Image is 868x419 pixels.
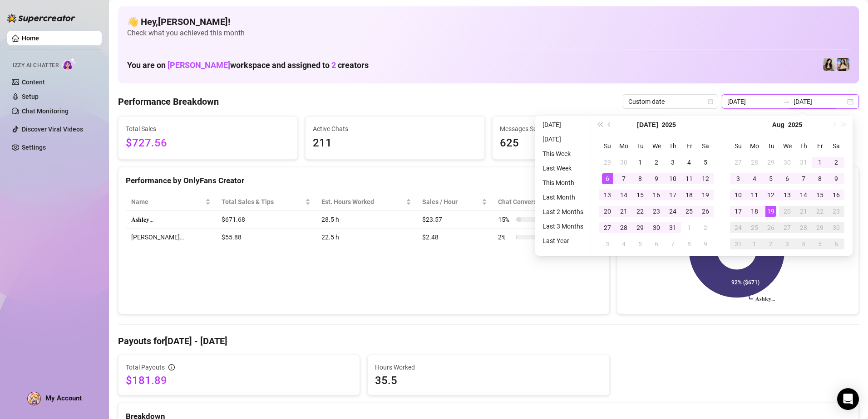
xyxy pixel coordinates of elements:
li: Last Year [539,235,587,246]
td: 2025-08-20 [779,203,795,219]
td: 2025-08-31 [730,236,746,252]
span: [PERSON_NAME] [168,60,230,70]
div: 9 [651,173,662,184]
td: 2025-08-28 [795,219,812,236]
li: Last 2 Months [539,206,587,217]
div: 30 [782,157,793,168]
span: Messages Sent [500,124,664,134]
div: 31 [798,157,809,168]
img: Ashley [823,58,836,71]
td: 2025-08-19 [763,203,779,219]
span: Izzy AI Chatter [13,61,59,70]
a: Home [22,34,39,42]
div: 1 [684,222,695,233]
div: 1 [814,157,825,168]
h4: Performance Breakdown [118,95,219,108]
div: 13 [602,190,613,200]
td: 2025-08-09 [697,236,714,252]
td: 2025-08-03 [730,171,746,187]
span: Sales / Hour [422,197,480,207]
div: 31 [667,222,678,233]
span: Active Chats [313,124,477,134]
li: Last Month [539,192,587,203]
div: 28 [749,157,760,168]
td: 2025-08-07 [795,171,812,187]
div: 6 [831,239,842,249]
div: 27 [733,157,744,168]
span: swap-right [783,98,790,105]
span: Total Sales & Tips [222,197,303,207]
th: Th [795,138,812,154]
span: 2 [331,60,336,70]
span: Chat Conversion [498,197,589,207]
div: 9 [700,239,711,249]
div: 25 [749,222,760,233]
td: 2025-06-30 [616,154,632,171]
div: 6 [651,239,662,249]
td: 2025-07-06 [599,171,616,187]
td: 2025-08-25 [746,219,763,236]
div: 15 [635,190,646,200]
div: 8 [635,173,646,184]
td: 2025-07-31 [795,154,812,171]
div: 29 [814,222,825,233]
input: Start date [727,97,779,107]
td: 2025-07-27 [599,219,616,236]
li: This Week [539,148,587,159]
span: Total Sales [126,124,290,134]
div: 14 [618,190,629,200]
td: 2025-08-13 [779,187,795,203]
h4: 👋 Hey, [PERSON_NAME] ! [127,15,850,28]
span: 15 % [498,214,513,224]
td: 2025-07-15 [632,187,648,203]
span: Hours Worked [375,362,602,372]
div: 30 [831,222,842,233]
td: 2025-07-29 [763,154,779,171]
div: 26 [765,222,776,233]
div: 19 [765,206,776,217]
div: 29 [635,222,646,233]
span: My Account [45,394,82,402]
img: AI Chatter [62,58,76,71]
li: [DATE] [539,134,587,145]
td: 2025-08-14 [795,187,812,203]
div: 16 [831,190,842,200]
div: 23 [831,206,842,217]
div: 22 [814,206,825,217]
td: 2025-08-18 [746,203,763,219]
div: 21 [798,206,809,217]
td: 2025-08-11 [746,187,763,203]
img: logo-BBDzfeDw.svg [7,14,75,23]
td: 2025-07-24 [665,203,681,219]
td: 2025-07-28 [746,154,763,171]
td: 2025-08-08 [681,236,697,252]
div: 28 [618,222,629,233]
td: 2025-07-12 [697,171,714,187]
div: 2 [700,222,711,233]
td: 2025-07-26 [697,203,714,219]
span: Custom date [628,95,713,108]
span: to [783,98,790,105]
td: $2.48 [417,229,493,246]
td: 2025-09-04 [795,236,812,252]
td: 2025-09-01 [746,236,763,252]
th: Mo [746,138,763,154]
td: 2025-07-14 [616,187,632,203]
td: 2025-08-02 [697,219,714,236]
div: 8 [684,239,695,249]
div: 20 [602,206,613,217]
div: 18 [684,190,695,200]
th: Th [665,138,681,154]
div: 12 [765,190,776,200]
td: 2025-07-27 [730,154,746,171]
h1: You are on workspace and assigned to creators [127,60,369,70]
a: Setup [22,93,39,100]
td: 2025-08-05 [632,236,648,252]
td: 2025-07-17 [665,187,681,203]
td: 2025-08-04 [616,236,632,252]
a: Chat Monitoring [22,107,69,115]
td: 2025-07-10 [665,171,681,187]
div: 3 [782,239,793,249]
th: Fr [812,138,828,154]
td: $671.68 [216,211,316,229]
